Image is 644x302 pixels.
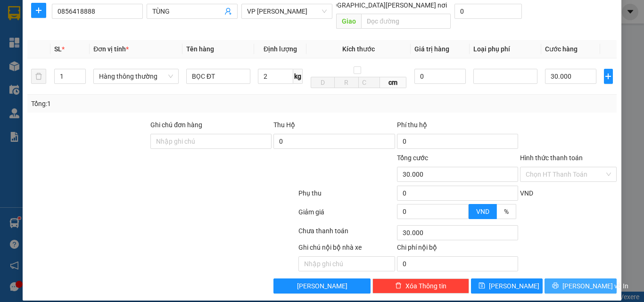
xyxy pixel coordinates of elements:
div: Ghi chú nội bộ nhà xe [298,242,395,256]
th: Loại phụ phí [470,40,541,58]
span: plus [604,73,612,80]
button: deleteXóa Thông tin [372,278,469,294]
button: plus [31,3,46,18]
button: delete [31,69,46,84]
span: [PERSON_NAME] [297,281,347,291]
span: Giao [336,14,361,29]
button: save[PERSON_NAME] [471,278,543,294]
label: Hình thức thanh toán [520,154,583,162]
span: plus [32,7,46,14]
span: delete [395,282,402,290]
span: [PERSON_NAME] [489,281,539,291]
div: Phí thu hộ [397,120,518,134]
strong: Hotline : 0889 23 23 23 [123,40,184,47]
button: [PERSON_NAME] [273,278,370,294]
input: Nhập ghi chú [298,256,395,271]
div: Chi phí nội bộ [397,242,518,256]
input: Ghi chú đơn hàng [150,134,272,149]
input: R [334,77,358,88]
span: Tên hàng [186,45,214,53]
input: Cước giao hàng [454,4,522,19]
div: Giảm giá [297,207,396,223]
span: user-add [224,8,232,15]
button: plus [604,69,613,84]
input: 0 [414,69,466,84]
span: Hàng thông thường [99,69,173,83]
span: kg [293,69,303,84]
label: Ghi chú đơn hàng [150,121,202,129]
span: VND [476,208,489,215]
button: printer[PERSON_NAME] và In [545,278,617,294]
span: Định lượng [264,45,297,53]
span: Website [112,50,134,57]
strong: CÔNG TY TNHH VĨNH QUANG [89,16,217,26]
span: Thu Hộ [273,121,295,129]
span: % [504,208,509,215]
input: Dọc đường [361,14,451,29]
span: Tổng cước [397,154,428,162]
input: VD: Bàn, Ghế [186,69,250,84]
input: D [311,77,335,88]
input: C [358,77,380,88]
span: Đơn vị tính [93,45,129,53]
div: Tổng: 1 [31,98,249,109]
div: Phụ thu [297,188,396,204]
span: Giá trị hàng [414,45,449,53]
strong: PHIẾU GỬI HÀNG [115,28,191,38]
span: printer [552,282,559,290]
strong: : [DOMAIN_NAME] [112,49,195,57]
span: SL [54,45,62,53]
span: Kích thước [342,45,375,53]
span: Cước hàng [545,45,578,53]
span: [PERSON_NAME] và In [562,281,628,291]
span: Xóa Thông tin [405,281,446,291]
div: Chưa thanh toán [297,226,396,242]
span: save [479,282,485,290]
span: cm [380,77,407,88]
span: VND [520,189,533,197]
img: logo [14,15,58,59]
span: VP LÊ HỒNG PHONG [247,4,327,18]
